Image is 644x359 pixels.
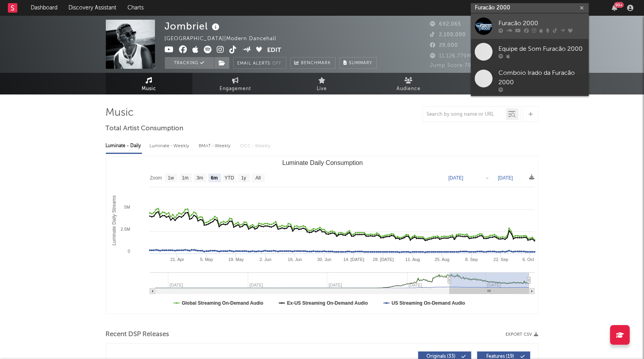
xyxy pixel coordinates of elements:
input: Search by song name or URL [423,111,506,118]
text: Global Streaming On-Demand Audio [182,300,264,306]
text: Ex-US Streaming On-Demand Audio [287,300,368,306]
text: 3m [196,176,203,181]
text: 25. Aug [435,257,449,262]
div: Furacão 2000 [498,19,585,28]
button: Summary [340,57,377,69]
text: 28. [DATE] [373,257,393,262]
span: Originals ( 33 ) [423,354,459,359]
a: Benchmark [290,57,336,69]
div: Luminate - Weekly [150,139,191,153]
a: Comboio Irado da Furacão 2000 [471,65,589,96]
a: Playlists/Charts [452,73,539,94]
text: All [255,176,260,181]
div: [GEOGRAPHIC_DATA] | Modern Dancehall [165,34,286,44]
span: Live [317,84,327,94]
a: Audience [365,73,452,94]
text: 11. Aug [405,257,420,262]
text: 5M [124,205,130,209]
text: 5. May [200,257,213,262]
text: Luminate Daily Streams [111,195,117,245]
text: 1w [168,176,174,181]
button: 99+ [612,5,617,11]
text: 8. Sep [465,257,478,262]
span: Music [142,84,156,94]
text: 22. Sep [493,257,508,262]
button: Email AlertsOff [233,57,286,69]
span: 29,000 [430,43,458,48]
text: YTD [224,176,234,181]
span: Summary [349,61,373,65]
text: 6. Oct [522,257,534,262]
div: Luminate - Daily [106,139,142,153]
span: Engagement [220,84,251,94]
a: Live [279,73,365,94]
a: Equipe de Som Furacão 2000 [471,39,589,65]
text: 2.5M [120,227,130,231]
span: Audience [397,84,421,94]
text: Zoom [150,176,162,181]
span: Features ( 19 ) [482,354,519,359]
div: 99 + [614,2,624,8]
div: Equipe de Som Furacão 2000 [498,44,585,54]
text: 1y [241,176,246,181]
text: 14. [DATE] [343,257,364,262]
div: Jombriel [165,20,222,33]
text: 21. Apr [170,257,184,262]
text: 19. May [228,257,244,262]
div: BMAT - Weekly [199,139,233,153]
span: Recent DSP Releases [106,330,170,339]
text: → [485,175,489,181]
span: Jump Score: 79.6 [430,63,477,68]
button: Edit [267,46,281,56]
div: Comboio Irado da Furacão 2000 [498,68,585,87]
span: 11,126,779 Monthly Listeners [430,54,515,59]
text: 6m [211,176,218,181]
text: [DATE] [498,175,513,181]
a: Music [106,73,192,94]
span: 2,100,000 [430,32,466,37]
text: 2. Jun [259,257,271,262]
svg: Luminate Daily Consumption [106,156,539,314]
a: Engagement [192,73,279,94]
text: 30. Jun [317,257,331,262]
a: Furacão 2000 [471,13,589,39]
text: Luminate Daily Consumption [282,159,363,166]
span: Total Artist Consumption [106,124,184,133]
text: 0 [127,249,130,254]
input: Search for artists [471,3,589,13]
button: Tracking [165,57,214,69]
span: Benchmark [301,59,331,68]
text: 1m [182,176,188,181]
span: 692,065 [430,22,461,27]
em: Off [273,61,282,66]
text: US Streaming On-Demand Audio [391,300,465,306]
button: Export CSV [506,332,539,337]
text: [DATE] [448,175,463,181]
text: 16. Jun [288,257,302,262]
